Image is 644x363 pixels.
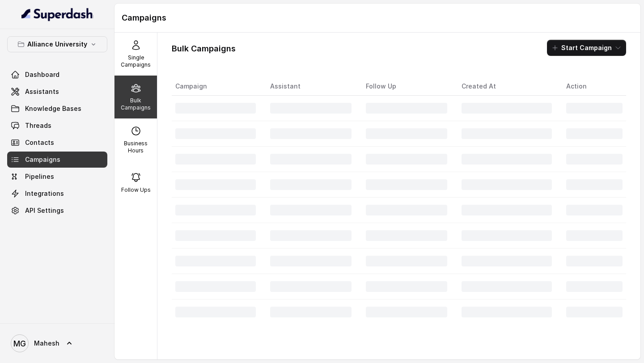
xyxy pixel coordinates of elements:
[172,77,263,96] th: Campaign
[118,54,153,68] p: Single Campaigns
[7,84,107,100] a: Assistants
[121,186,151,194] p: Follow Ups
[25,155,60,164] span: Campaigns
[25,104,81,113] span: Knowledge Bases
[7,135,107,151] a: Contacts
[7,331,107,356] a: Mahesh
[547,40,626,56] button: Start Campaign
[118,97,153,111] p: Bulk Campaigns
[25,189,64,198] span: Integrations
[7,186,107,202] a: Integrations
[7,152,107,168] a: Campaigns
[21,7,93,21] img: light.svg
[454,77,559,96] th: Created At
[25,121,51,130] span: Threads
[359,77,454,96] th: Follow Up
[172,42,236,56] h1: Bulk Campaigns
[7,67,107,83] a: Dashboard
[13,339,26,348] text: MG
[263,77,359,96] th: Assistant
[7,169,107,185] a: Pipelines
[25,206,64,215] span: API Settings
[122,11,633,25] h1: Campaigns
[118,140,153,154] p: Business Hours
[25,172,54,181] span: Pipelines
[27,39,87,50] p: Alliance University
[7,118,107,134] a: Threads
[25,138,54,147] span: Contacts
[34,339,59,348] span: Mahesh
[25,87,59,96] span: Assistants
[7,203,107,219] a: API Settings
[7,36,107,52] button: Alliance University
[25,70,59,79] span: Dashboard
[7,101,107,117] a: Knowledge Bases
[559,77,626,96] th: Action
